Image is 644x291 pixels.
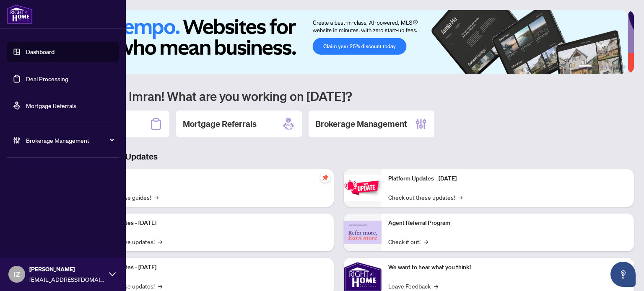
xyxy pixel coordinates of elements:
a: Deal Processing [26,75,68,82]
a: Dashboard [26,48,55,56]
span: → [158,237,162,246]
p: Platform Updates - [DATE] [388,174,627,183]
span: pushpin [320,173,330,183]
span: [EMAIL_ADDRESS][DOMAIN_NAME] [29,275,105,284]
button: 2 [595,65,599,69]
button: Open asap [610,262,636,287]
a: Check it out!→ [388,237,428,246]
span: → [434,281,438,291]
h1: Welcome back Imran! What are you working on [DATE]? [44,88,634,104]
span: [PERSON_NAME] [29,265,105,274]
button: 6 [622,65,626,69]
span: → [158,281,162,291]
span: → [154,193,158,202]
a: Leave Feedback→ [388,281,438,291]
button: 3 [602,65,605,69]
img: Agent Referral Program [344,221,382,244]
span: → [424,237,428,246]
span: → [458,193,462,202]
p: Self-Help [88,174,327,183]
h2: Mortgage Referrals [183,118,257,130]
img: Slide 0 [44,10,628,74]
p: We want to hear what you think! [388,263,627,272]
a: Check out these updates!→ [388,193,462,202]
span: Brokerage Management [26,136,113,145]
button: 5 [615,65,619,69]
h3: Brokerage & Industry Updates [44,151,634,162]
img: Platform Updates - June 23, 2025 [344,175,382,201]
span: IZ [13,268,20,280]
img: logo [7,4,33,24]
button: 4 [609,65,612,69]
p: Platform Updates - [DATE] [88,219,327,228]
button: 1 [579,65,592,69]
h2: Brokerage Management [315,118,407,130]
p: Agent Referral Program [388,219,627,228]
a: Mortgage Referrals [26,102,76,109]
p: Platform Updates - [DATE] [88,263,327,272]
